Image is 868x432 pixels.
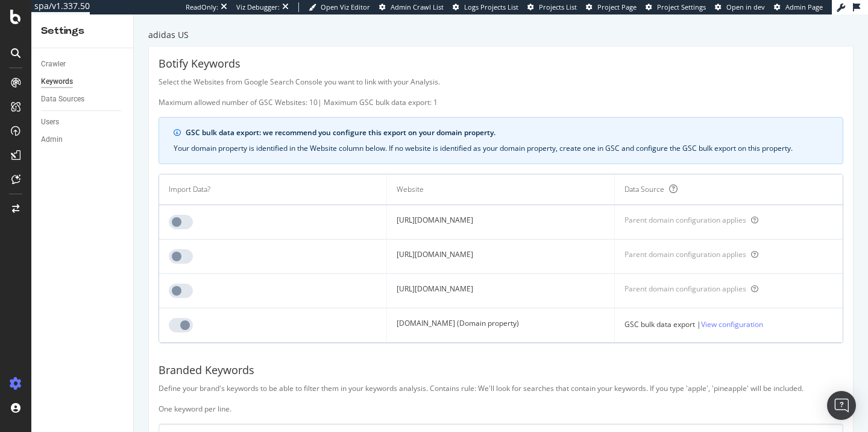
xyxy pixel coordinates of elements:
[159,363,843,378] div: Branded Keywords
[159,117,843,164] div: info banner
[186,127,828,138] div: GSC bulk data export: we recommend you configure this export on your domain property.
[701,318,763,331] a: View configuration
[464,2,518,11] span: Logs Projects List
[624,184,664,195] div: Data Source
[148,29,854,41] div: adidas US
[657,2,706,11] span: Project Settings
[624,215,746,225] div: Parent domain configuration applies
[387,308,615,343] td: [DOMAIN_NAME] (Domain property)
[453,2,518,12] a: Logs Projects List
[41,75,73,88] div: Keywords
[827,391,856,420] div: Open Intercom Messenger
[624,249,746,259] div: Parent domain configuration applies
[387,205,615,240] td: [URL][DOMAIN_NAME]
[159,383,843,414] div: Define your brand's keywords to be able to filter them in your keywords analysis. Contains rule: ...
[41,58,66,71] div: Crawler
[41,133,63,146] div: Admin
[41,24,124,38] div: Settings
[41,93,125,106] a: Data Sources
[785,2,823,11] span: Admin Page
[174,143,828,154] div: Your domain property is identified in the Website column below. If no website is identified as yo...
[391,2,444,11] span: Admin Crawl List
[41,75,125,88] a: Keywords
[186,2,218,12] div: ReadOnly:
[726,2,765,11] span: Open in dev
[321,2,370,11] span: Open Viz Editor
[387,274,615,308] td: [URL][DOMAIN_NAME]
[41,116,59,129] div: Users
[624,318,833,331] div: GSC bulk data export |
[539,2,577,11] span: Projects List
[387,240,615,274] td: [URL][DOMAIN_NAME]
[774,2,823,12] a: Admin Page
[586,2,637,12] a: Project Page
[646,2,706,12] a: Project Settings
[715,2,765,12] a: Open in dev
[624,284,746,294] div: Parent domain configuration applies
[309,2,370,12] a: Open Viz Editor
[159,77,843,107] div: Select the Websites from Google Search Console you want to link with your Analysis. Maximum allow...
[159,174,387,205] th: Import Data?
[527,2,577,12] a: Projects List
[41,93,84,106] div: Data Sources
[41,133,125,146] a: Admin
[41,58,125,71] a: Crawler
[379,2,444,12] a: Admin Crawl List
[159,56,843,72] div: Botify Keywords
[597,2,637,11] span: Project Page
[387,174,615,205] th: Website
[236,2,280,12] div: Viz Debugger:
[41,116,125,129] a: Users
